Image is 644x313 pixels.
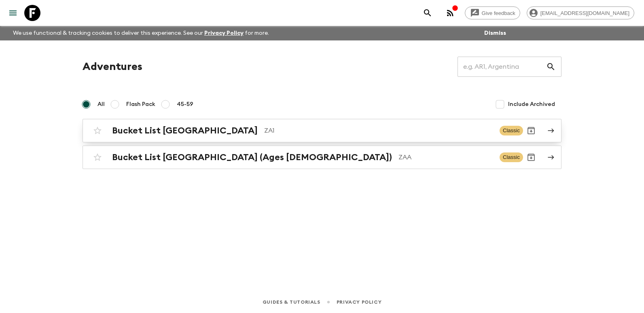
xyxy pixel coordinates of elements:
[83,119,561,142] a: Bucket List [GEOGRAPHIC_DATA]ZA1ClassicArchive
[97,100,105,108] span: All
[500,126,523,135] span: Classic
[112,125,258,136] h2: Bucket List [GEOGRAPHIC_DATA]
[204,30,244,36] a: Privacy Policy
[264,126,493,135] p: ZA1
[477,10,520,16] span: Give feedback
[263,298,320,307] a: Guides & Tutorials
[337,298,381,307] a: Privacy Policy
[398,152,493,162] p: ZAA
[482,27,508,39] button: Dismiss
[508,100,555,108] span: Include Archived
[419,5,436,21] button: search adventures
[126,100,155,108] span: Flash Pack
[112,152,392,163] h2: Bucket List [GEOGRAPHIC_DATA] (Ages [DEMOGRAPHIC_DATA])
[523,149,539,165] button: Archive
[10,26,272,40] p: We use functional & tracking cookies to deliver this experience. See our for more.
[458,55,546,78] input: e.g. AR1, Argentina
[527,6,634,19] div: [EMAIL_ADDRESS][DOMAIN_NAME]
[523,123,539,139] button: Archive
[5,5,21,21] button: menu
[500,152,523,162] span: Classic
[465,6,520,19] a: Give feedback
[83,146,561,169] a: Bucket List [GEOGRAPHIC_DATA] (Ages [DEMOGRAPHIC_DATA])ZAAClassicArchive
[536,10,634,16] span: [EMAIL_ADDRESS][DOMAIN_NAME]
[177,100,193,108] span: 45-59
[83,59,142,75] h1: Adventures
